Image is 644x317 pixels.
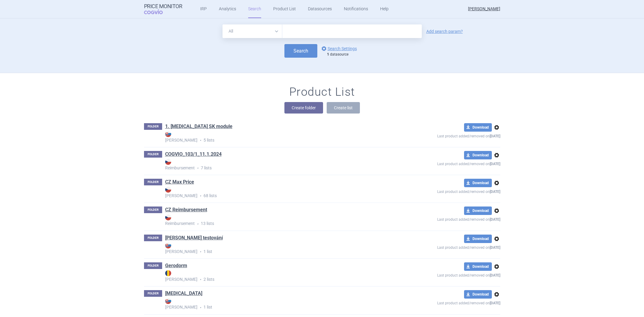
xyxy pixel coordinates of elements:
[327,102,360,114] button: Create list
[144,9,171,14] span: COGVIO
[144,207,162,213] p: FOLDER
[144,3,182,9] strong: Price Monitor
[197,305,203,311] i: •
[393,243,500,251] p: Last product added/removed on
[393,271,500,278] p: Last product added/removed on
[195,165,201,171] i: •
[320,45,357,52] a: Search Settings
[165,151,222,158] a: COGVIO_103/1_11.1.2024
[165,123,232,130] a: 1. [MEDICAL_DATA] SK module
[393,215,500,223] p: Last product added/removed on
[165,207,207,213] a: CZ Reimbursement
[165,270,393,283] p: 2 lists
[165,242,171,248] img: SK
[284,44,317,58] button: Search
[165,179,194,187] h1: CZ Max Price
[327,52,329,56] strong: 1
[165,242,393,255] p: 1 list
[165,187,171,193] img: CZ
[464,123,492,132] button: Download
[464,151,492,159] button: Download
[464,262,492,271] button: Download
[464,235,492,243] button: Download
[165,235,223,241] a: [PERSON_NAME] testování
[165,298,393,309] strong: [PERSON_NAME]
[327,52,360,57] div: datasource
[490,217,500,222] strong: [DATE]
[393,159,500,167] p: Last product added/removed on
[165,131,393,143] p: 5 lists
[490,190,500,194] strong: [DATE]
[289,85,355,99] h1: Product List
[144,151,162,158] p: FOLDER
[165,214,171,220] img: CZ
[393,299,500,306] p: Last product added/removed on
[426,29,463,34] a: Add search param?
[165,298,171,304] img: SK
[165,159,393,171] p: 7 lists
[490,245,500,250] strong: [DATE]
[165,235,223,242] h1: Eli testování
[165,159,393,170] strong: Reimbursement
[197,277,203,283] i: •
[165,159,171,165] img: CZ
[197,193,203,199] i: •
[165,131,393,142] strong: [PERSON_NAME]
[165,179,194,185] a: CZ Max Price
[165,262,187,269] a: Gerodorm
[144,179,162,185] p: FOLDER
[165,262,187,270] h1: Gerodorm
[284,102,323,114] button: Create folder
[144,262,162,269] p: FOLDER
[165,298,393,310] p: 1 list
[464,290,492,299] button: Download
[165,270,171,276] img: RO
[490,134,500,138] strong: [DATE]
[393,132,500,139] p: Last product added/removed on
[144,3,182,15] a: Price MonitorCOGVIO
[464,179,492,187] button: Download
[144,123,162,130] p: FOLDER
[165,270,393,282] strong: [PERSON_NAME]
[165,214,393,227] p: 13 lists
[197,137,203,143] i: •
[165,214,393,226] strong: Reimbursement
[165,123,232,131] h1: 1. Humira SK module
[144,235,162,241] p: FOLDER
[165,151,222,159] h1: COGVIO_103/1_11.1.2024
[393,187,500,195] p: Last product added/removed on
[197,249,203,255] i: •
[195,221,201,227] i: •
[165,290,202,298] h1: Humira
[490,162,500,166] strong: [DATE]
[165,290,202,297] a: [MEDICAL_DATA]
[144,290,162,297] p: FOLDER
[165,242,393,254] strong: [PERSON_NAME]
[490,273,500,277] strong: [DATE]
[464,207,492,215] button: Download
[165,131,171,137] img: SK
[165,187,393,199] p: 68 lists
[490,301,500,305] strong: [DATE]
[165,187,393,198] strong: [PERSON_NAME]
[165,207,207,214] h1: CZ Reimbursement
